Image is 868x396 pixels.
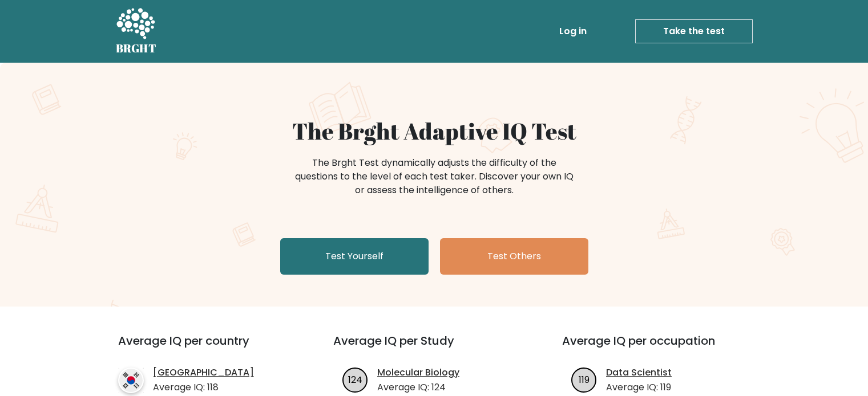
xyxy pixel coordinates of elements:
h5: BRGHT [116,42,157,55]
a: Molecular Biology [377,366,459,379]
a: Test Others [440,238,588,275]
text: 124 [348,373,362,386]
h3: Average IQ per occupation [562,334,764,361]
p: Average IQ: 118 [153,381,254,394]
h1: The Brght Adaptive IQ Test [156,117,713,145]
a: Test Yourself [280,238,429,275]
h3: Average IQ per Study [333,334,535,361]
img: country [118,368,144,393]
a: Log in [555,20,591,43]
a: Data Scientist [606,366,672,379]
text: 119 [579,373,590,386]
p: Average IQ: 124 [377,381,459,394]
p: Average IQ: 119 [606,381,672,394]
div: The Brght Test dynamically adjusts the difficulty of the questions to the level of each test take... [292,156,577,197]
h3: Average IQ per country [118,334,292,361]
a: BRGHT [116,5,157,58]
a: Take the test [635,19,753,43]
a: [GEOGRAPHIC_DATA] [153,366,254,379]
